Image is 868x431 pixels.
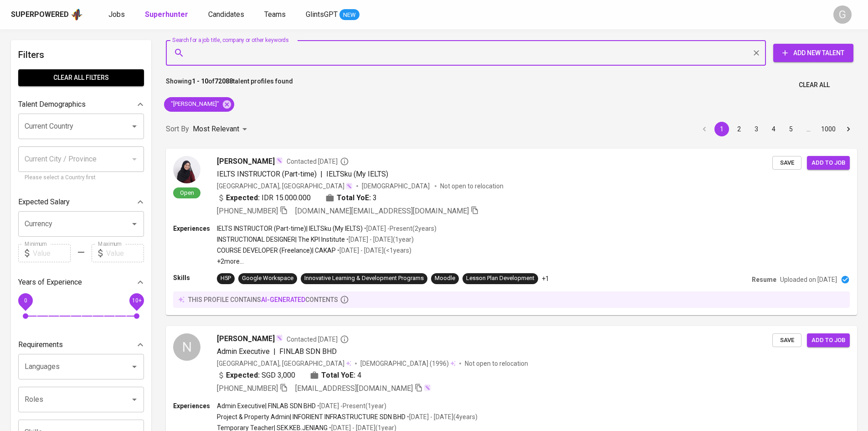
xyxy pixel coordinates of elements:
[321,370,355,381] b: Total YoE:
[18,336,144,354] div: Requirements
[841,122,856,136] button: Go to next page
[287,157,349,166] span: Contacted [DATE]
[799,79,830,91] span: Clear All
[226,192,260,203] b: Expected:
[316,401,386,410] p: • [DATE] - Present ( 1 year )
[18,69,144,86] button: Clear All filters
[11,10,69,20] div: Superpowered
[128,360,141,373] button: Open
[217,170,317,178] span: IELTS INSTRUCTOR (Part-time)
[18,339,63,350] p: Requirements
[337,192,371,203] b: Total YoE:
[766,122,781,136] button: Go to page 4
[273,346,276,357] span: |
[208,9,246,21] a: Candidates
[164,100,225,109] span: "[PERSON_NAME]"
[357,370,361,381] span: 4
[264,9,288,21] a: Teams
[128,218,141,230] button: Open
[18,197,70,208] p: Expected Salary
[276,157,283,164] img: magic_wand.svg
[176,189,198,197] span: Open
[217,156,275,167] span: [PERSON_NAME]
[217,333,275,344] span: [PERSON_NAME]
[807,333,850,348] button: Add to job
[217,370,295,381] div: SGD 3,000
[217,182,353,191] div: [GEOGRAPHIC_DATA], [GEOGRAPHIC_DATA]
[360,359,430,368] span: [DEMOGRAPHIC_DATA]
[108,9,127,21] a: Jobs
[217,384,278,393] span: [PHONE_NUMBER]
[217,192,311,203] div: IDR 15.000.000
[772,333,801,348] button: Save
[326,170,388,178] span: IELTSku (My IELTS)
[360,359,456,368] div: (1996)
[217,257,437,266] p: +2 more ...
[18,277,82,288] p: Years of Experience
[71,8,83,21] img: app logo
[363,224,437,233] p: • [DATE] - Present ( 2 years )
[306,10,338,19] span: GlintsGPT
[33,244,71,262] input: Value
[208,10,244,19] span: Candidates
[340,335,349,344] svg: By Batam recruiter
[714,122,729,136] button: page 1
[424,384,431,391] img: magic_wand.svg
[11,8,83,21] a: Superpoweredapp logo
[440,182,503,191] p: Not open to relocation
[336,246,411,255] p: • [DATE] - [DATE] ( <1 years )
[164,97,234,112] div: "[PERSON_NAME]"
[750,47,763,59] button: Clear
[812,335,845,346] span: Add to job
[26,72,137,83] span: Clear All filters
[217,224,363,233] p: IELTS INSTRUCTOR (Part-time) | IELTSku (My IELTS)
[279,347,337,356] span: FINLAB SDN BHD
[226,370,260,381] b: Expected:
[345,182,353,190] img: magic_wand.svg
[406,412,478,421] p: • [DATE] - [DATE] ( 4 years )
[287,335,349,344] span: Contacted [DATE]
[304,274,424,283] div: Innovative Learning & Development Programs
[173,333,200,361] div: N
[132,297,141,304] span: 10+
[833,5,852,24] div: G
[295,384,413,393] span: [EMAIL_ADDRESS][DOMAIN_NAME]
[696,122,857,136] nav: pagination navigation
[777,158,797,168] span: Save
[339,10,360,20] span: NEW
[215,78,233,85] b: 72088
[145,10,188,19] b: Superhunter
[166,77,293,93] p: Showing of talent profiles found
[221,274,231,283] div: H5P
[465,359,528,368] p: Not open to relocation
[145,9,190,21] a: Superhunter
[173,224,217,233] p: Experiences
[812,158,845,168] span: Add to job
[166,124,189,135] p: Sort By
[772,156,801,170] button: Save
[276,334,283,342] img: magic_wand.svg
[435,274,455,283] div: Moodle
[188,295,338,304] p: this profile contains contents
[128,393,141,406] button: Open
[18,193,144,211] div: Expected Salary
[773,44,853,62] button: Add New Talent
[306,9,360,21] a: GlintsGPT NEW
[18,99,86,110] p: Talent Demographics
[217,235,345,244] p: INSTRUCTIONAL DESIGNER | The KPI Institute
[24,297,27,304] span: 0
[173,401,217,410] p: Experiences
[777,335,797,346] span: Save
[340,157,349,166] svg: By Batam recruiter
[217,246,336,255] p: COURSE DEVELOPER (Freelance) | CAKAP
[193,124,239,135] p: Most Relevant
[320,169,323,180] span: |
[362,182,431,191] span: [DEMOGRAPHIC_DATA]
[261,296,305,303] span: AI-generated
[264,10,286,19] span: Teams
[173,273,217,282] p: Skills
[295,207,469,215] span: [DOMAIN_NAME][EMAIL_ADDRESS][DOMAIN_NAME]
[18,47,144,62] h6: Filters
[128,120,141,133] button: Open
[217,347,270,356] span: Admin Executive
